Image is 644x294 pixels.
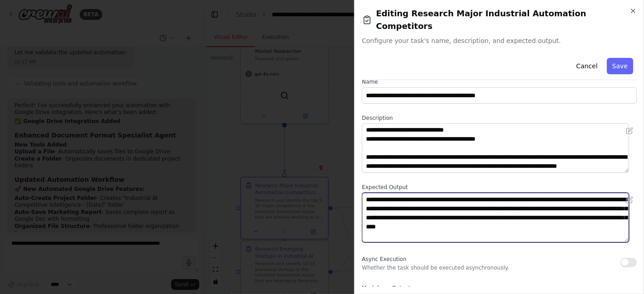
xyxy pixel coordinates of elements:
label: Description [362,114,637,122]
button: Open in editor [624,125,635,136]
button: Save [607,58,633,74]
span: Markdown Output [362,285,410,291]
label: Name [362,78,637,85]
p: Whether the task should be executed asynchronously. [362,264,509,271]
span: Configure your task's name, description, and expected output. [362,36,637,45]
h2: Editing Research Major Industrial Automation Competitors [362,7,637,33]
button: Cancel [571,58,603,74]
span: Async Execution [362,256,406,262]
button: Open in editor [624,194,635,205]
label: Expected Output [362,184,637,191]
